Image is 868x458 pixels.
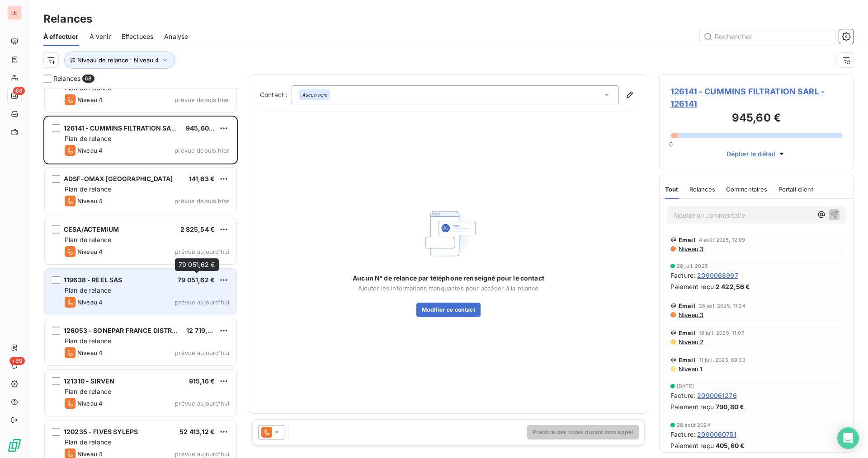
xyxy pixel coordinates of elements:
label: Contact : [260,90,292,99]
span: 79 051,62 € [178,276,215,284]
div: LE [7,5,22,20]
span: prévue depuis hier [175,96,229,103]
span: 0 [669,140,673,148]
span: ADSF-OMAX [GEOGRAPHIC_DATA] [64,175,173,182]
span: 28 juil. 2025 [677,263,708,269]
span: [DATE] [677,383,694,389]
span: Email [679,356,695,364]
span: 121310 - SIRVEN [64,377,114,385]
span: 126053 - SONEPAR FRANCE DISTRIBUTION Ce [64,327,208,334]
span: 2 825,54 € [180,225,215,233]
span: prévue aujourd’hui [175,400,229,407]
span: Plan de relance [65,236,111,243]
span: Déplier le détail [726,149,776,159]
span: Email [679,236,695,243]
span: Ajouter les informations manquantes pour accéder à la relance [358,285,538,292]
span: Relances [53,74,80,83]
span: 79 051,62 € [179,261,215,268]
span: Niveau 1 [678,365,702,373]
span: Niveau 4 [77,450,103,458]
span: À effectuer [43,32,79,41]
span: Niveau 2 [678,338,703,346]
span: 945,60 € [186,124,215,132]
span: Niveau 4 [77,299,103,306]
span: Plan de relance [65,337,111,345]
span: 4 août 2025, 12:09 [699,237,745,243]
span: Facture : [670,391,695,400]
span: Niveau 4 [77,147,103,154]
span: 405,60 € [716,441,745,450]
span: 2090068997 [697,271,738,280]
span: Plan de relance [65,388,111,395]
span: Paiement reçu [670,282,714,291]
div: grid [43,89,238,458]
span: Plan de relance [65,286,111,294]
span: Niveau de relance : Niveau 4 [77,56,159,64]
span: Paiement reçu [670,441,714,450]
span: prévue aujourd’hui [175,299,229,306]
input: Rechercher [700,29,835,44]
span: Portail client [778,186,813,193]
span: 52 413,12 € [179,428,215,435]
h3: 945,60 € [670,110,842,128]
span: 790,80 € [716,402,744,411]
h3: Relances [43,11,92,27]
span: Commentaires [726,186,768,193]
span: 12 719,03 € [186,327,222,334]
span: 18 juil. 2025, 11:07 [699,330,744,336]
span: Plan de relance [65,185,111,193]
span: Analyse [164,32,188,41]
span: Niveau 3 [678,311,703,318]
span: Plan de relance [65,135,111,142]
span: Facture : [670,271,695,280]
span: Email [679,302,695,309]
span: 120235 - FIVES SYLEPS [64,428,138,435]
span: prévue depuis hier [175,197,229,205]
span: Plan de relance [65,438,111,446]
button: Déplier le détail [724,149,789,159]
span: Niveau 4 [77,400,103,407]
span: 25 juil. 2025, 11:24 [699,303,745,308]
span: CESA/ACTEMIUM [64,225,119,233]
button: Prendre des notes durant mon appel [527,425,639,439]
span: Facture : [670,430,695,439]
span: Aucun N° de relance par téléphone renseigné pour le contact [353,274,544,283]
span: Paiement reçu [670,402,714,411]
button: Modifier ce contact [416,303,481,317]
span: prévue aujourd’hui [175,349,229,356]
span: +99 [9,357,25,365]
span: Niveau 4 [77,197,103,205]
span: 915,16 € [189,377,215,385]
span: Email [679,329,695,336]
span: 2090061276 [697,391,737,400]
span: 126141 - CUMMINS FILTRATION SARL [64,124,179,132]
span: 11 juil. 2025, 09:33 [699,357,745,363]
div: Open Intercom Messenger [837,427,859,449]
span: 68 [13,87,25,95]
span: Niveau 4 [77,349,103,356]
span: 68 [82,75,94,83]
span: Niveau 4 [77,248,103,255]
button: Niveau de relance : Niveau 4 [64,51,175,69]
span: 2 422,56 € [716,282,750,291]
span: Effectuées [122,32,154,41]
a: 68 [7,89,21,103]
img: Logo LeanPay [7,438,22,453]
span: Tout [665,186,679,193]
span: Relances [689,186,715,193]
span: 126141 - CUMMINS FILTRATION SARL - 126141 [670,85,842,110]
em: Aucun nom [302,92,327,98]
span: 28 août 2024 [677,422,710,428]
span: À venir [90,32,111,41]
span: 2090060751 [697,430,736,439]
span: prévue aujourd’hui [175,248,229,255]
span: 141,63 € [189,175,215,182]
span: prévue aujourd’hui [175,450,229,458]
span: Niveau 3 [678,245,703,252]
img: Empty state [420,205,477,263]
span: Niveau 4 [77,96,103,103]
span: 119638 - REEL SAS [64,276,123,284]
span: prévue depuis hier [175,147,229,154]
